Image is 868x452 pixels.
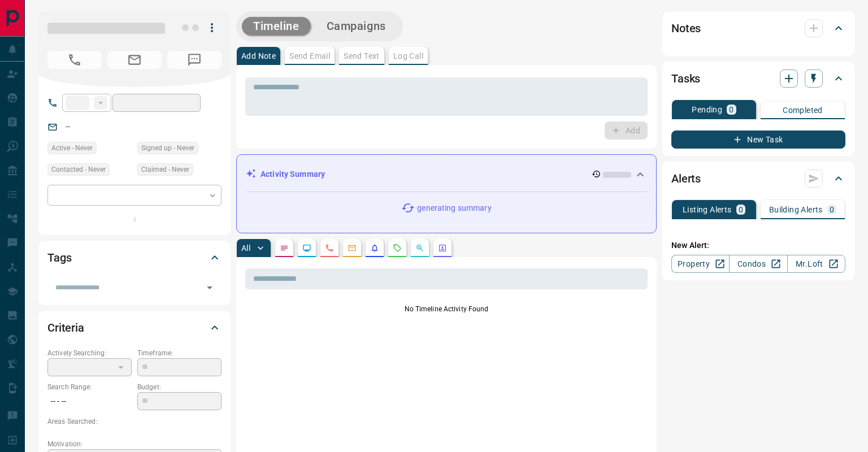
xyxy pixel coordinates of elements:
[167,51,222,69] span: No Number
[241,52,276,60] p: Add Note
[137,348,222,358] p: Timeframe:
[671,15,845,42] div: Notes
[280,244,289,253] svg: Notes
[261,168,325,180] p: Activity Summary
[47,382,132,392] p: Search Range:
[729,255,787,273] a: Condos
[671,65,845,92] div: Tasks
[141,142,194,154] span: Signed up - Never
[769,206,823,214] p: Building Alerts
[241,244,250,252] p: All
[830,206,834,214] p: 0
[783,106,823,114] p: Completed
[671,69,700,88] h2: Tasks
[417,202,491,214] p: generating summary
[683,206,732,214] p: Listing Alerts
[202,280,218,295] button: Open
[370,244,379,253] svg: Listing Alerts
[302,244,311,253] svg: Lead Browsing Activity
[671,255,730,273] a: Property
[66,122,70,131] a: --
[245,304,648,314] p: No Timeline Activity Found
[692,106,722,114] p: Pending
[47,51,102,69] span: No Number
[137,382,222,392] p: Budget:
[671,169,701,188] h2: Alerts
[51,164,106,175] span: Contacted - Never
[47,314,222,341] div: Criteria
[671,165,845,192] div: Alerts
[671,19,701,37] h2: Notes
[671,240,845,251] p: New Alert:
[141,164,189,175] span: Claimed - Never
[246,164,647,185] div: Activity Summary
[47,319,84,337] h2: Criteria
[729,106,734,114] p: 0
[47,249,71,267] h2: Tags
[47,244,222,271] div: Tags
[47,348,132,358] p: Actively Searching:
[739,206,743,214] p: 0
[438,244,447,253] svg: Agent Actions
[107,51,162,69] span: No Email
[393,244,402,253] svg: Requests
[348,244,357,253] svg: Emails
[242,17,311,36] button: Timeline
[47,439,222,449] p: Motivation:
[671,131,845,149] button: New Task
[47,416,222,427] p: Areas Searched:
[51,142,93,154] span: Active - Never
[325,244,334,253] svg: Calls
[315,17,397,36] button: Campaigns
[47,392,132,411] p: -- - --
[787,255,845,273] a: Mr.Loft
[415,244,424,253] svg: Opportunities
